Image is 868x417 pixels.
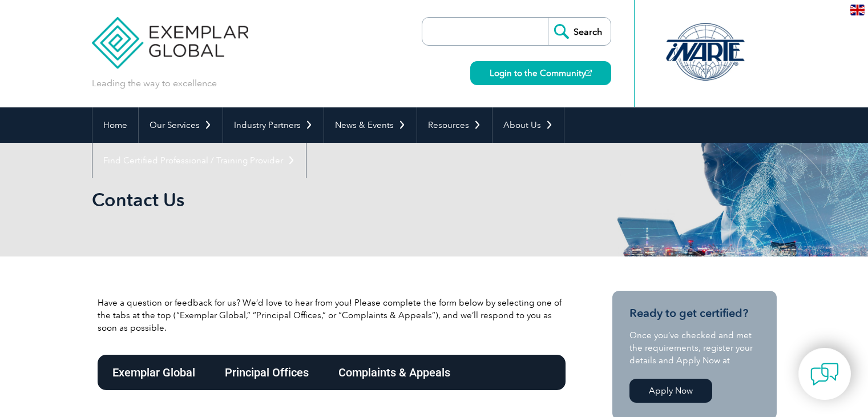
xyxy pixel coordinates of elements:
[92,77,217,90] p: Leading the way to excellence
[470,61,611,85] a: Login to the Community
[586,70,592,76] img: open_square.png
[324,355,465,390] div: Complaints & Appeals
[548,18,611,45] input: Search
[223,107,324,143] a: Industry Partners
[629,379,712,403] a: Apply Now
[629,329,760,367] p: Once you’ve checked and met the requirements, register your details and Apply Now at
[92,143,306,178] a: Find Certified Professional / Training Provider
[210,355,324,390] div: Principal Offices
[324,107,417,143] a: News & Events
[810,360,839,388] img: contact-chat.png
[92,107,138,143] a: Home
[139,107,223,143] a: Our Services
[92,189,530,211] h1: Contact Us
[98,355,210,390] div: Exemplar Global
[850,5,865,15] img: en
[492,107,564,143] a: About Us
[629,306,760,320] h3: Ready to get certified?
[98,296,566,334] p: Have a question or feedback for us? We’d love to hear from you! Please complete the form below by...
[417,107,492,143] a: Resources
